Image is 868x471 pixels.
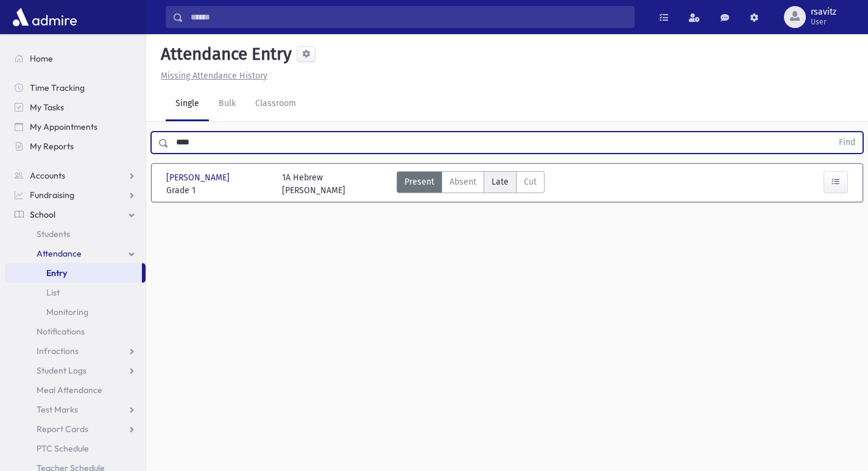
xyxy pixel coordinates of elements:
[37,404,78,415] span: Test Marks
[5,400,146,419] a: Test Marks
[404,175,434,188] span: Present
[37,248,82,259] span: Attendance
[5,302,146,322] a: Monitoring
[5,263,142,283] a: Entry
[5,166,146,185] a: Accounts
[5,224,146,244] a: Students
[156,44,292,65] h5: Attendance Entry
[183,6,634,28] input: Search
[209,87,245,121] a: Bulk
[37,365,86,376] span: Student Logs
[37,423,88,434] span: Report Cards
[5,283,146,302] a: List
[30,102,64,113] span: My Tasks
[811,7,836,17] span: rsavitz
[37,326,85,337] span: Notifications
[30,121,97,132] span: My Appointments
[282,171,345,197] div: 1A Hebrew [PERSON_NAME]
[37,443,89,454] span: PTC Schedule
[245,87,306,121] a: Classroom
[161,71,267,81] u: Missing Attendance History
[30,141,74,152] span: My Reports
[5,439,146,458] a: PTC Schedule
[5,244,146,263] a: Attendance
[10,5,80,29] img: AdmirePro
[5,205,146,224] a: School
[5,185,146,205] a: Fundraising
[156,71,267,81] a: Missing Attendance History
[5,78,146,97] a: Time Tracking
[37,345,79,356] span: Infractions
[30,82,85,93] span: Time Tracking
[5,419,146,439] a: Report Cards
[166,171,232,184] span: [PERSON_NAME]
[450,175,476,188] span: Absent
[166,87,209,121] a: Single
[5,136,146,156] a: My Reports
[5,322,146,341] a: Notifications
[30,209,55,220] span: School
[397,171,545,197] div: AttTypes
[30,53,53,64] span: Home
[37,228,70,239] span: Students
[46,267,67,278] span: Entry
[46,287,60,298] span: List
[5,117,146,136] a: My Appointments
[5,341,146,361] a: Infractions
[831,132,863,153] button: Find
[5,361,146,380] a: Student Logs
[166,184,270,197] span: Grade 1
[30,170,65,181] span: Accounts
[30,189,74,200] span: Fundraising
[5,380,146,400] a: Meal Attendance
[5,49,146,68] a: Home
[46,306,88,317] span: Monitoring
[811,17,836,27] span: User
[492,175,509,188] span: Late
[37,384,102,395] span: Meal Attendance
[524,175,537,188] span: Cut
[5,97,146,117] a: My Tasks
